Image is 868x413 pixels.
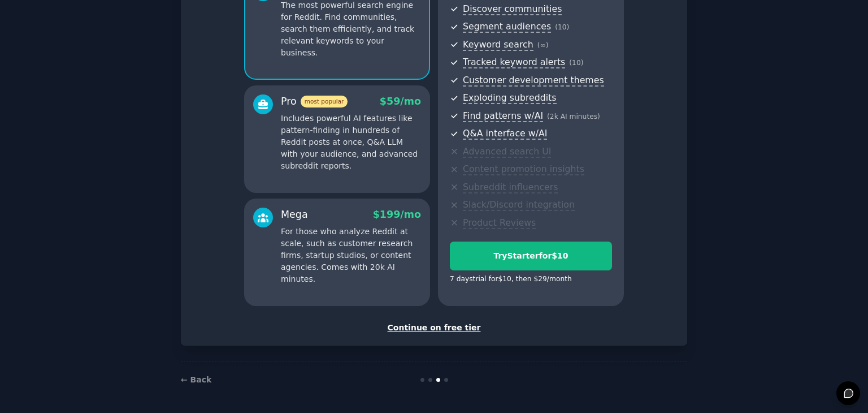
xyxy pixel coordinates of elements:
[463,21,551,33] span: Segment audiences
[181,375,211,384] a: ← Back
[569,59,583,67] span: ( 10 )
[547,113,600,121] span: ( 2k AI minutes )
[555,23,569,31] span: ( 10 )
[380,96,421,107] span: $ 59 /mo
[463,39,533,51] span: Keyword search
[537,41,549,49] span: ( ∞ )
[463,110,543,122] span: Find patterns w/AI
[301,96,348,107] span: most popular
[450,250,611,262] div: Try Starter for $10
[463,3,562,15] span: Discover communities
[463,128,547,140] span: Q&A interface w/AI
[463,217,536,229] span: Product Reviews
[463,164,584,175] span: Content promotion insights
[450,242,612,270] button: TryStarterfor$10
[463,182,558,193] span: Subreddit influencers
[193,322,675,334] div: Continue on free tier
[450,274,572,285] div: 7 days trial for $10 , then $ 29 /month
[281,94,348,109] div: Pro
[463,75,604,87] span: Customer development themes
[281,208,308,222] div: Mega
[463,146,551,158] span: Advanced search UI
[463,199,575,211] span: Slack/Discord integration
[281,226,421,285] p: For those who analyze Reddit at scale, such as customer research firms, startup studios, or conte...
[463,92,556,104] span: Exploding subreddits
[463,57,565,68] span: Tracked keyword alerts
[281,113,421,172] p: Includes powerful AI features like pattern-finding in hundreds of Reddit posts at once, Q&A LLM w...
[373,209,421,220] span: $ 199 /mo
